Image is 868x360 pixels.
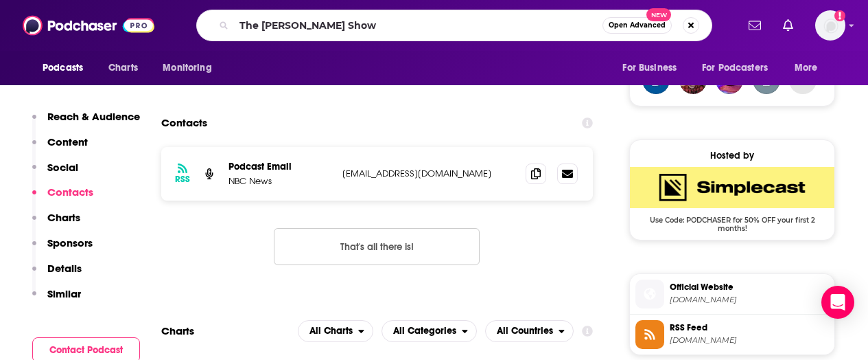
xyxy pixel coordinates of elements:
[47,262,82,275] p: Details
[32,211,80,236] button: Charts
[635,280,829,308] a: Official Website[DOMAIN_NAME]
[382,320,477,342] button: open menu
[196,10,712,41] div: Search podcasts, credits, & more...
[646,8,671,21] span: New
[821,286,854,319] div: Open Intercom Messenger
[298,320,373,342] h2: Platforms
[228,175,331,187] p: NBC News
[393,326,456,336] span: All Categories
[670,322,829,334] span: RSS Feed
[670,335,829,346] span: feeds.simplecast.com
[298,320,373,342] button: open menu
[630,167,834,208] img: SimpleCast Deal: Use Code: PODCHASER for 50% OFF your first 2 months!
[630,150,834,161] div: Hosted by
[47,211,80,224] p: Charts
[785,55,835,81] button: open menu
[630,167,834,232] a: SimpleCast Deal: Use Code: PODCHASER for 50% OFF your first 2 months!
[834,10,845,21] svg: Add a profile image
[622,58,677,78] span: For Business
[670,295,829,305] span: nbcnews.com
[47,135,88,148] p: Content
[485,320,574,342] h2: Countries
[630,208,834,233] span: Use Code: PODCHASER for 50% OFF your first 2 months!
[32,110,140,135] button: Reach & Audience
[32,185,93,211] button: Contacts
[32,262,82,287] button: Details
[274,228,480,265] button: Nothing here.
[47,185,93,199] p: Contacts
[743,14,766,37] a: Show notifications dropdown
[815,10,845,41] img: User Profile
[32,135,88,161] button: Content
[43,58,83,78] span: Podcasts
[108,58,138,78] span: Charts
[161,110,207,136] h2: Contacts
[23,12,154,38] img: Podchaser - Follow, Share and Rate Podcasts
[382,320,477,342] h2: Categories
[175,174,190,185] h3: RSS
[602,17,672,34] button: Open AdvancedNew
[485,320,574,342] button: open menu
[815,10,845,41] button: Show profile menu
[99,55,146,81] a: Charts
[47,161,78,174] p: Social
[497,326,553,336] span: All Countries
[161,324,194,337] h2: Charts
[635,320,829,349] a: RSS Feed[DOMAIN_NAME]
[777,14,799,37] a: Show notifications dropdown
[613,55,694,81] button: open menu
[309,326,353,336] span: All Charts
[234,14,602,36] input: Search podcasts, credits, & more...
[32,161,78,186] button: Social
[815,10,845,41] span: Logged in as KTMSseat4
[47,236,93,249] p: Sponsors
[228,161,331,172] p: Podcast Email
[702,58,768,78] span: For Podcasters
[163,58,211,78] span: Monitoring
[32,287,81,313] button: Similar
[609,22,666,29] span: Open Advanced
[795,58,818,78] span: More
[693,55,788,81] button: open menu
[47,287,81,300] p: Similar
[342,168,515,179] p: [EMAIL_ADDRESS][DOMAIN_NAME]
[32,236,93,262] button: Sponsors
[153,55,229,81] button: open menu
[47,110,140,123] p: Reach & Audience
[33,55,101,81] button: open menu
[670,281,829,293] span: Official Website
